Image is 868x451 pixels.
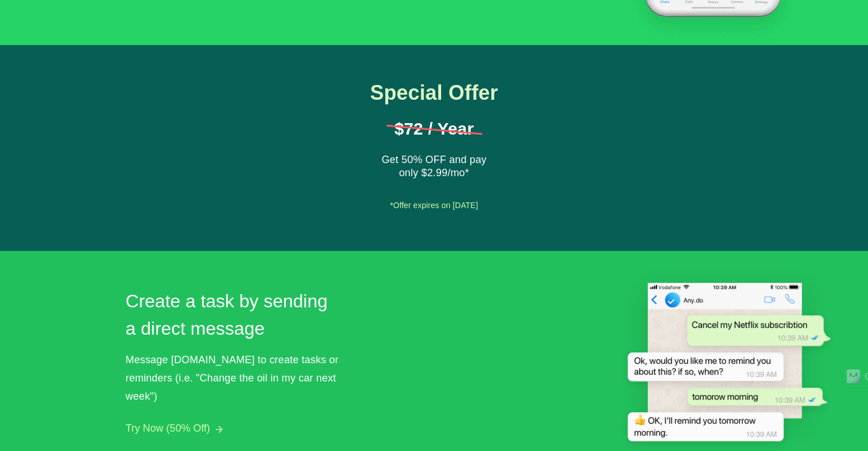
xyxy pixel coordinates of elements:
[345,82,523,104] h1: Special Offer
[126,351,342,405] div: Message [DOMAIN_NAME] to create tasks or reminders (i.e. "Change the oil in my car next week")
[386,120,482,137] h1: $72 / Year
[126,422,210,434] button: Try Now (50% Off)
[345,197,523,214] div: *Offer expires on [DATE]
[126,287,337,342] h2: Create a task by sending a direct message
[377,153,491,181] div: Get 50% OFF and pay only $2.99/mo*
[216,426,223,433] img: arrow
